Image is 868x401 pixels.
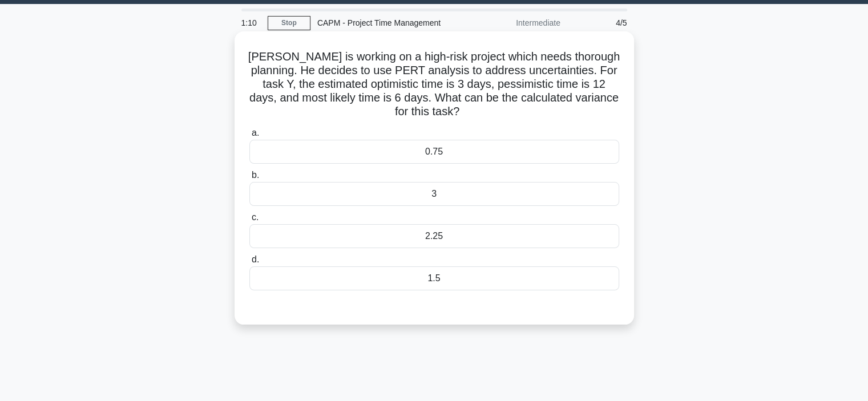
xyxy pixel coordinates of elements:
[249,266,619,290] div: 1.5
[467,11,567,34] div: Intermediate
[252,212,259,222] span: c.
[252,128,259,137] span: a.
[249,140,619,164] div: 0.75
[249,224,619,248] div: 2.25
[248,50,620,119] h5: [PERSON_NAME] is working on a high-risk project which needs thorough planning. He decides to use ...
[235,11,268,34] div: 1:10
[249,182,619,206] div: 3
[567,11,634,34] div: 4/5
[252,170,259,180] span: b.
[310,11,467,34] div: CAPM - Project Time Management
[268,16,310,30] a: Stop
[252,254,259,264] span: d.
